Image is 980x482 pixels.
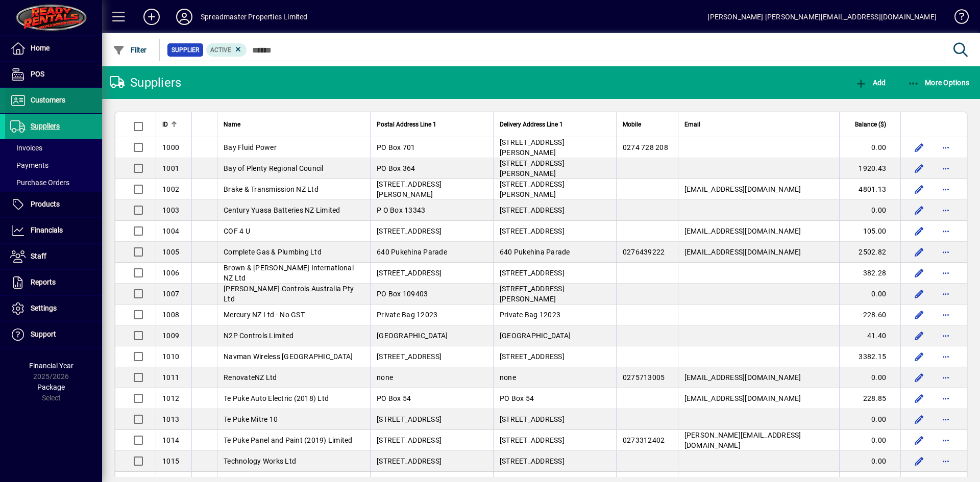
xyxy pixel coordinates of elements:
[839,200,900,221] td: 0.00
[911,327,927,344] button: Edit
[938,223,954,239] button: More options
[623,119,672,130] div: Mobile
[377,119,436,130] span: Postal Address Line 1
[839,179,900,200] td: 4801.13
[210,46,231,54] span: Active
[938,181,954,197] button: More options
[31,70,44,78] span: POS
[938,432,954,448] button: More options
[911,202,927,218] button: Edit
[911,286,927,302] button: Edit
[224,436,353,444] span: Te Puke Panel and Paint (2019) Limited
[377,269,442,277] span: [STREET_ADDRESS]
[5,192,102,217] a: Products
[10,144,42,152] span: Invoices
[162,311,179,319] span: 1008
[684,119,833,130] div: Email
[839,346,900,367] td: 3382.15
[684,248,801,256] span: [EMAIL_ADDRESS][DOMAIN_NAME]
[377,248,447,256] span: 640 Pukehina Parade
[224,352,353,361] span: Navman Wireless [GEOGRAPHIC_DATA]
[500,285,565,303] span: [STREET_ADDRESS][PERSON_NAME]
[938,265,954,281] button: More options
[684,227,801,235] span: [EMAIL_ADDRESS][DOMAIN_NAME]
[224,457,296,465] span: Technology Works Ltd
[224,143,277,151] span: Bay Fluid Power
[500,159,565,177] span: [STREET_ADDRESS][PERSON_NAME]
[500,352,565,361] span: [STREET_ADDRESS]
[911,432,927,448] button: Edit
[839,388,900,409] td: 228.85
[224,206,340,214] span: Century Yuasa Batteries NZ Limited
[113,46,147,54] span: Filter
[377,332,448,340] span: [GEOGRAPHIC_DATA]
[684,373,801,382] span: [EMAIL_ADDRESS][DOMAIN_NAME]
[377,164,415,172] span: PO Box 364
[162,457,179,465] span: 1015
[162,119,168,130] span: ID
[905,73,972,92] button: More Options
[162,206,179,214] span: 1003
[500,180,565,198] span: [STREET_ADDRESS][PERSON_NAME]
[911,390,927,407] button: Edit
[911,160,927,176] button: Edit
[938,411,954,427] button: More options
[684,431,801,449] span: [PERSON_NAME][EMAIL_ADDRESS][DOMAIN_NAME]
[500,269,565,277] span: [STREET_ADDRESS]
[839,409,900,430] td: 0.00
[938,139,954,156] button: More options
[224,311,305,319] span: Mercury NZ Ltd - No GST
[224,248,322,256] span: Complete Gas & Plumbing Ltd
[31,304,57,312] span: Settings
[224,394,329,402] span: Te Puke Auto Electric (2018) Ltd
[162,290,179,298] span: 1007
[171,45,199,55] span: Supplier
[839,451,900,472] td: 0.00
[684,119,700,130] span: Email
[938,307,954,323] button: More options
[500,394,534,402] span: PO Box 54
[911,265,927,281] button: Edit
[5,88,102,113] a: Customers
[500,138,565,157] span: [STREET_ADDRESS][PERSON_NAME]
[938,348,954,365] button: More options
[162,373,179,382] span: 1011
[224,185,318,193] span: Brake & Transmission NZ Ltd
[5,270,102,295] a: Reports
[839,137,900,158] td: 0.00
[377,352,442,361] span: [STREET_ADDRESS]
[162,415,179,423] span: 1013
[500,119,563,130] span: Delivery Address Line 1
[707,9,937,25] div: [PERSON_NAME] [PERSON_NAME][EMAIL_ADDRESS][DOMAIN_NAME]
[162,227,179,235] span: 1004
[839,430,900,451] td: 0.00
[29,362,73,370] span: Financial Year
[947,2,967,35] a: Knowledge Base
[500,227,565,235] span: [STREET_ADDRESS]
[377,415,442,423] span: [STREET_ADDRESS]
[938,286,954,302] button: More options
[623,143,668,151] span: 0274 728 208
[623,373,665,382] span: 0275713005
[846,119,895,130] div: Balance ($)
[377,373,393,382] span: none
[377,180,442,198] span: [STREET_ADDRESS][PERSON_NAME]
[839,305,900,325] td: -228.60
[839,242,900,263] td: 2502.82
[5,62,102,87] a: POS
[135,8,168,26] button: Add
[224,264,354,282] span: Brown & [PERSON_NAME] International NZ Ltd
[911,244,927,260] button: Edit
[31,122,60,130] span: Suppliers
[839,158,900,179] td: 1920.43
[162,332,179,340] span: 1009
[206,43,247,57] mat-chip: Activation Status: Active
[500,436,565,444] span: [STREET_ADDRESS]
[938,369,954,386] button: More options
[5,139,102,157] a: Invoices
[911,348,927,365] button: Edit
[31,200,60,208] span: Products
[110,41,150,59] button: Filter
[500,248,570,256] span: 640 Pukehina Parade
[224,332,293,340] span: N2P Controls Limited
